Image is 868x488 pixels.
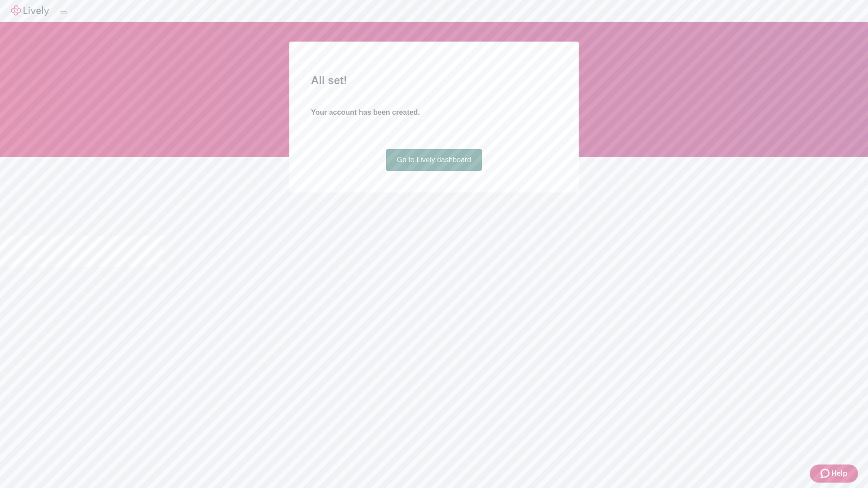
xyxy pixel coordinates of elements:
[386,149,482,171] a: Go to Lively dashboard
[810,465,858,483] button: Zendesk support iconHelp
[831,468,847,479] span: Help
[60,11,67,14] button: Log out
[821,468,831,479] svg: Zendesk support icon
[11,5,49,16] img: Lively
[311,107,557,118] h4: Your account has been created.
[311,72,557,89] h2: All set!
